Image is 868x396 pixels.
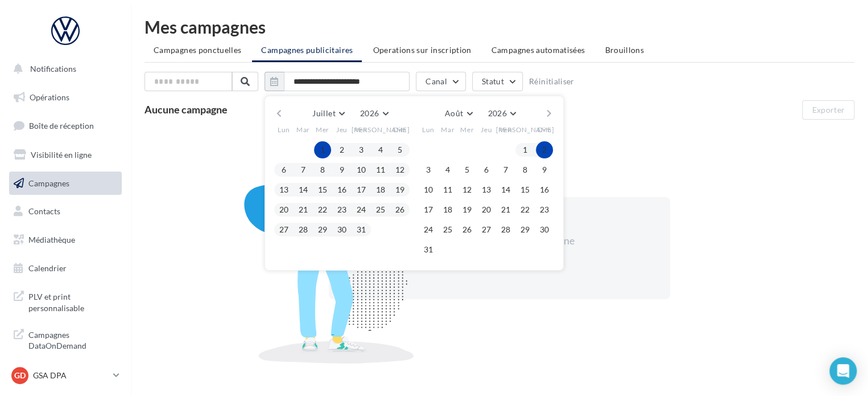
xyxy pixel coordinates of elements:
button: 14 [497,181,514,198]
button: 29 [314,221,331,238]
button: Août [440,105,477,121]
a: Opérations [7,85,124,109]
span: Aucune campagne [144,103,228,116]
button: 7 [497,161,514,178]
button: 13 [478,181,495,198]
span: [PERSON_NAME] [352,125,410,134]
span: GD [14,370,26,381]
span: Calendrier [28,263,67,273]
span: Campagnes ponctuelles [154,45,241,55]
button: 7 [295,161,312,178]
a: GD GSA DPA [9,365,122,386]
button: 29 [516,221,534,238]
button: 4 [439,161,456,178]
button: 18 [439,201,456,218]
button: 2 [536,141,553,158]
span: Notifications [30,64,76,74]
a: Boîte de réception [7,113,124,138]
button: 6 [275,161,292,178]
button: 16 [333,181,350,198]
button: 19 [458,201,476,218]
button: 8 [314,161,331,178]
button: 26 [391,201,408,218]
span: Juillet [312,108,335,118]
button: 20 [478,201,495,218]
span: 2026 [360,108,379,118]
span: Mer [316,125,329,134]
button: 22 [516,201,534,218]
button: 17 [353,181,370,198]
button: 30 [333,221,350,238]
button: 15 [516,181,534,198]
button: 2 [333,141,350,158]
button: 21 [295,201,312,218]
button: 24 [353,201,370,218]
button: 28 [497,221,514,238]
span: Mar [441,125,454,134]
button: 9 [333,161,350,178]
span: Mar [296,125,310,134]
button: Réinitialiser [529,77,574,86]
span: Brouillons [605,45,644,55]
button: 30 [536,221,553,238]
button: 25 [372,201,389,218]
button: 3 [420,161,437,178]
button: 28 [295,221,312,238]
button: 27 [478,221,495,238]
button: 4 [372,141,389,158]
a: Contacts [7,199,124,223]
div: Open Intercom Messenger [829,357,857,385]
a: PLV et print personnalisable [7,284,124,318]
button: 22 [314,201,331,218]
span: PLV et print personnalisable [28,289,117,313]
button: 15 [314,181,331,198]
button: 3 [353,141,370,158]
span: Août [445,108,463,118]
span: Boîte de réception [29,121,94,130]
button: 20 [275,201,292,218]
button: 24 [420,221,437,238]
button: 21 [497,201,514,218]
button: 1 [516,141,534,158]
button: 5 [391,141,408,158]
span: Visibilité en ligne [31,150,92,160]
span: Campagnes DataOnDemand [28,327,117,352]
span: Opérations [30,92,69,102]
button: 18 [372,181,389,198]
button: 16 [536,181,553,198]
button: Exporter [802,100,854,120]
span: Lun [278,125,290,134]
a: Campagnes DataOnDemand [7,322,124,356]
button: 10 [353,161,370,178]
span: Jeu [481,125,492,134]
button: Juillet [308,105,349,121]
a: Calendrier [7,256,124,280]
button: 12 [458,181,476,198]
button: Statut [472,72,523,91]
span: 2026 [487,108,506,118]
button: 8 [516,161,534,178]
button: 17 [420,201,437,218]
span: [PERSON_NAME] [496,125,555,134]
button: 26 [458,221,476,238]
button: 10 [420,181,437,198]
button: 19 [391,181,408,198]
button: 6 [478,161,495,178]
button: Canal [416,72,466,91]
button: 31 [353,221,370,238]
button: 23 [536,201,553,218]
span: Lun [422,125,435,134]
button: 5 [458,161,476,178]
span: Operations sur inscription [373,45,471,55]
button: 1 [314,141,331,158]
span: Dim [393,125,407,134]
button: 13 [275,181,292,198]
a: Médiathèque [7,228,124,252]
button: 23 [333,201,350,218]
button: 27 [275,221,292,238]
button: 12 [391,161,408,178]
button: 11 [439,181,456,198]
div: Mes campagnes [144,18,854,35]
button: 14 [295,181,312,198]
button: Notifications [7,57,119,81]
